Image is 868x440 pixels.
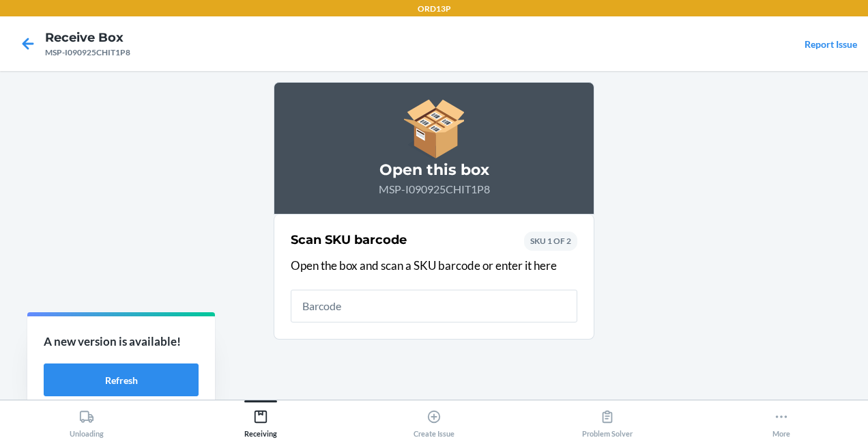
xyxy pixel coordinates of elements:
[530,235,571,247] p: SKU 1 OF 2
[695,400,868,438] button: More
[414,404,454,438] div: Create Issue
[772,404,790,438] div: More
[70,404,104,438] div: Unloading
[45,46,130,59] div: MSP-I090925CHIT1P8
[291,181,577,197] p: MSP-I090925CHIT1P8
[244,404,277,438] div: Receiving
[44,363,199,396] button: Refresh
[45,29,130,46] h4: Receive Box
[582,404,633,438] div: Problem Solver
[44,333,199,350] p: A new version is available!
[173,400,347,438] button: Receiving
[347,400,521,438] button: Create Issue
[418,3,451,15] p: ORD13P
[291,290,577,322] input: Barcode
[805,38,857,50] a: Report Issue
[521,400,694,438] button: Problem Solver
[291,231,407,249] h2: Scan SKU barcode
[291,257,577,275] p: Open the box and scan a SKU barcode or enter it here
[291,159,577,181] h3: Open this box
